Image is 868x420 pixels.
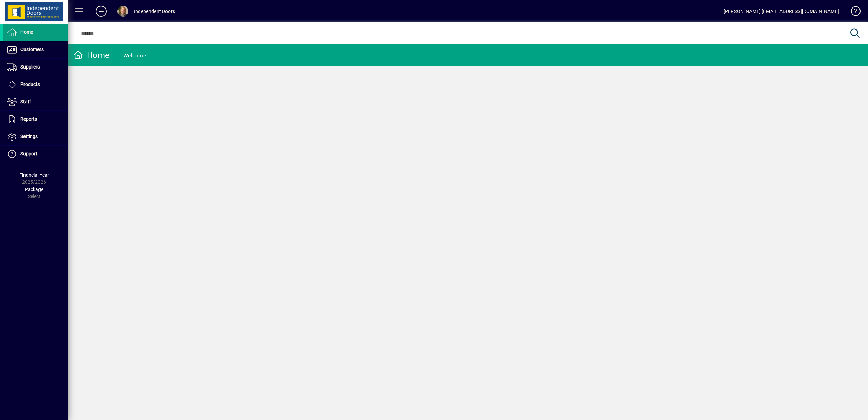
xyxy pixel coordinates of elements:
[20,151,37,156] span: Support
[20,134,38,139] span: Settings
[3,111,68,128] a: Reports
[20,47,44,52] span: Customers
[3,93,68,110] a: Staff
[73,50,109,61] div: Home
[3,146,68,163] a: Support
[3,76,68,93] a: Products
[846,1,859,24] a: Knowledge Base
[3,59,68,76] a: Suppliers
[20,81,40,87] span: Products
[20,116,37,122] span: Reports
[123,50,146,61] div: Welcome
[3,41,68,58] a: Customers
[90,5,112,17] button: Add
[112,5,134,17] button: Profile
[20,29,33,35] span: Home
[3,128,68,145] a: Settings
[25,186,43,192] span: Package
[19,172,49,178] span: Financial Year
[20,64,40,70] span: Suppliers
[724,6,839,17] div: [PERSON_NAME] [EMAIL_ADDRESS][DOMAIN_NAME]
[134,6,175,17] div: Independent Doors
[20,99,31,104] span: Staff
